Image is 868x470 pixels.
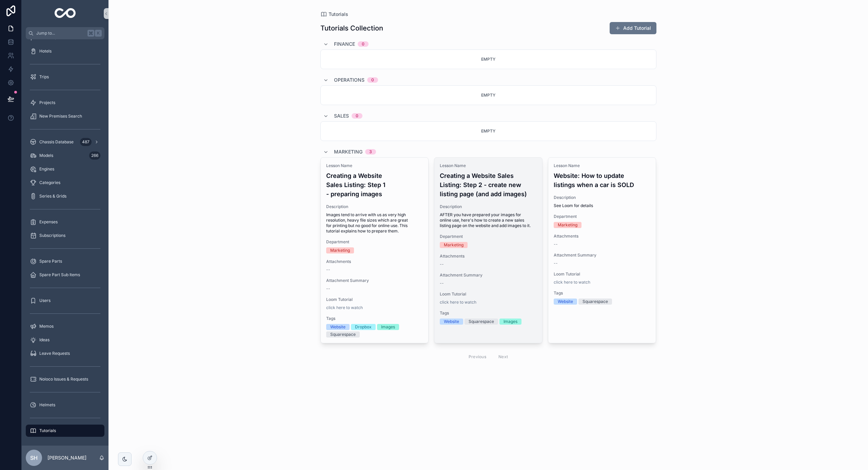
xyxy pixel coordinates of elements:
[26,45,104,57] a: Hotels
[26,425,104,437] a: Tutorials
[444,319,459,325] div: Website
[39,351,70,356] span: Leave Requests
[26,399,104,411] a: Helmets
[369,149,372,155] div: 3
[504,319,517,325] div: Images
[440,281,444,286] span: --
[554,271,651,277] span: Loom Tutorial
[469,319,494,325] div: Squarespace
[440,300,476,305] a: click here to watch
[355,324,372,330] div: Dropbox
[329,11,348,18] span: Tutorials
[26,320,104,332] a: Memos
[440,171,537,199] h4: Creating a Website Sales Listing: Step 2 - create new listing page (and add images)
[39,139,74,145] span: Chassis Database
[554,242,558,247] span: --
[26,27,104,39] button: Jump to...K
[440,253,537,259] span: Attachments
[440,212,537,228] span: AFTER you have prepared your images for online use, here's how to create a new sales listing page...
[440,291,537,297] span: Loom Tutorial
[39,114,82,119] span: New Premises Search
[583,299,608,305] div: Squarespace
[320,11,348,18] a: Tutorials
[26,149,104,162] a: Models266
[334,41,355,47] span: Finance
[554,171,651,189] h4: Website: How to update listings when a car is SOLD
[26,190,104,202] a: Series & Grids
[39,100,55,105] span: Projects
[334,77,364,83] span: Operations
[96,30,101,36] span: K
[39,193,66,199] span: Series & Grids
[334,148,362,155] span: Marketing
[610,22,656,34] button: Add Tutorial
[26,216,104,228] a: Expenses
[326,171,423,199] h4: Creating a Website Sales Listing: Step 1 - preparing images
[30,454,38,462] span: SH
[371,77,374,83] div: 0
[26,347,104,360] a: Leave Requests
[39,324,54,329] span: Memos
[356,113,358,119] div: 0
[326,204,423,209] span: Description
[326,297,423,302] span: Loom Tutorial
[26,334,104,346] a: Ideas
[326,278,423,283] span: Attachment Summary
[326,267,330,272] span: --
[440,272,537,278] span: Attachment Summary
[55,8,76,19] img: App logo
[39,428,56,433] span: Tutorials
[326,286,330,291] span: --
[362,41,364,47] div: 0
[39,153,53,158] span: Models
[554,252,651,258] span: Attachment Summary
[39,219,58,225] span: Expenses
[330,247,350,253] div: Marketing
[26,110,104,122] a: New Premises Search
[26,136,104,148] a: Chassis Database487
[26,71,104,83] a: Trips
[39,402,55,408] span: Helmets
[39,298,51,303] span: Users
[39,233,65,238] span: Subscriptions
[440,310,537,316] span: Tags
[440,163,537,168] span: Lesson Name
[39,376,88,382] span: Noloco Issues & Requests
[326,316,423,321] span: Tags
[26,269,104,281] a: Spare Part Sub Items
[326,305,363,310] a: click here to watch
[330,324,346,330] div: Website
[440,262,444,267] span: --
[36,30,85,36] span: Jump to...
[39,48,52,54] span: Hotels
[558,299,573,305] div: Website
[26,163,104,175] a: Engines
[554,203,651,208] span: See Loom for details
[39,180,60,185] span: Categories
[481,93,495,98] span: Empty
[558,222,577,228] div: Marketing
[444,242,463,248] div: Marketing
[326,212,423,234] span: Images tend to arrive with us as very high resolution, heavy file sizes which are great for print...
[440,234,537,239] span: Department
[39,259,62,264] span: Spare Parts
[39,166,54,172] span: Engines
[26,97,104,109] a: Projects
[39,74,49,80] span: Trips
[481,128,495,134] span: Empty
[326,259,423,264] span: Attachments
[554,280,590,285] a: click here to watch
[554,195,651,200] span: Description
[22,39,108,446] div: scrollable content
[47,454,86,461] p: [PERSON_NAME]
[326,239,423,245] span: Department
[26,177,104,189] a: Categories
[330,331,356,338] div: Squarespace
[554,163,651,168] span: Lesson Name
[334,113,349,119] span: Sales
[481,57,495,62] span: Empty
[320,157,429,343] a: Lesson NameCreating a Website Sales Listing: Step 1 - preparing imagesDescriptionImages tend to a...
[326,163,423,168] span: Lesson Name
[26,255,104,267] a: Spare Parts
